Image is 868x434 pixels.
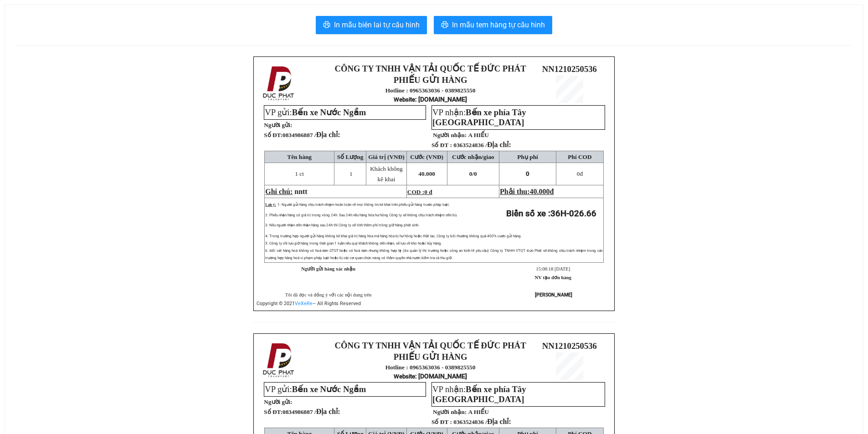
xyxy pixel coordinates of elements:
span: 5: Công ty chỉ lưu giữ hàng trong thời gian 1 tuần nếu quý khách không đến nhận, sẽ lưu về kho ho... [265,241,442,245]
button: printerIn mẫu tem hàng tự cấu hình [434,16,552,34]
span: 0 đ [424,189,432,195]
img: logo [260,341,298,379]
span: 15:08:18 [DATE] [536,266,570,271]
span: Cước nhận/giao [452,153,494,160]
strong: CÔNG TY TNHH VẬN TẢI QUỐC TẾ ĐỨC PHÁT [335,64,526,73]
span: 6: Đối với hàng hoá không có hoá đơn GTGT hoặc có hoá đơn nhưng không hợp lệ (do quản lý thị trườ... [265,249,603,260]
strong: Người gửi: [264,122,292,128]
span: Website [394,96,415,103]
span: 0834986887 / [282,132,340,138]
span: 3: Nếu người nhận đến nhận hàng sau 24h thì Công ty sẽ tính thêm phí trông giữ hàng phát sinh. [265,223,419,227]
span: VP gửi: [265,107,366,117]
span: đ [550,188,554,195]
span: 0363524836 / [453,419,511,425]
strong: Biển số xe : [506,209,596,219]
span: 0/ [469,170,477,177]
strong: Số ĐT: [264,408,340,415]
span: In mẫu tem hàng tự cấu hình [452,19,545,31]
span: A HIẾU [468,132,488,138]
strong: : [DOMAIN_NAME] [394,373,467,380]
strong: Số ĐT: [264,132,340,138]
span: In mẫu biên lai tự cấu hình [334,19,420,31]
span: Bến xe Nước Ngầm [292,384,366,394]
strong: PHIẾU GỬI HÀNG [394,75,467,85]
span: 0 [526,170,529,177]
strong: CÔNG TY TNHH VẬN TẢI QUỐC TẾ ĐỨC PHÁT [335,341,526,350]
a: VeXeRe [295,301,313,306]
span: NN1210250536 [542,64,597,74]
span: 1 ct [295,170,304,177]
span: printer [441,21,448,30]
span: Cước (VNĐ) [410,153,443,160]
strong: Hotline : 0965363036 - 0389825550 [385,87,476,94]
span: Bến xe Nước Ngầm [292,107,366,117]
span: A HIẾU [468,408,488,415]
span: Địa chỉ: [487,141,511,148]
strong: Người nhận: [433,132,467,138]
span: Phải thu: [500,188,554,195]
button: printerIn mẫu biên lai tự cấu hình [316,16,427,34]
span: printer [323,21,330,30]
span: NN1210250536 [542,341,597,351]
span: Phụ phí [517,153,538,160]
span: 0834986887 / [282,408,340,415]
span: Copyright © 2021 – All Rights Reserved [257,301,361,306]
span: Lưu ý: [265,203,276,207]
strong: Số ĐT : [431,419,452,425]
span: 1 [349,170,353,177]
span: 36H-026.66 [550,209,596,219]
span: Ghi chú: [265,188,293,195]
strong: [PERSON_NAME] [535,292,572,298]
span: 40.000 [530,188,550,195]
span: Khách không kê khai [370,165,402,183]
span: Địa chỉ: [487,418,511,425]
span: VP gửi: [265,384,366,394]
span: COD : [407,189,432,195]
span: Bến xe phía Tây [GEOGRAPHIC_DATA] [432,384,526,404]
span: Phí COD [568,153,591,160]
span: 2: Phiếu nhận hàng có giá trị trong vòng 24h. Sau 24h nếu hàng hóa hư hỏng Công ty sẽ không chịu ... [265,213,457,217]
span: Website [394,373,415,380]
span: 0 [577,170,580,177]
span: 1: Người gửi hàng chịu trách nhiệm hoàn toàn về mọi thông tin kê khai trên phiếu gửi hàng trước p... [277,203,450,207]
strong: NV tạo đơn hàng [535,275,571,280]
strong: Người nhận: [433,408,467,415]
strong: Số ĐT : [431,142,452,148]
span: Số Lượng [337,153,364,160]
span: Tên hàng [287,153,312,160]
span: VP nhận: [432,107,526,127]
img: logo [260,64,298,102]
strong: Hotline : 0965363036 - 0389825550 [385,364,476,371]
span: nntt [294,188,307,195]
span: đ [577,170,583,177]
span: 40.000 [418,170,435,177]
span: 4: Trong trường hợp người gửi hàng không kê khai giá trị hàng hóa mà hàng hóa bị hư hỏng hoặc thấ... [265,234,522,238]
span: Bến xe phía Tây [GEOGRAPHIC_DATA] [432,107,526,127]
span: Địa chỉ: [316,408,340,415]
span: 0 [474,170,477,177]
span: Giá trị (VNĐ) [368,153,405,160]
span: Tôi đã đọc và đồng ý với các nội dung trên [285,292,372,297]
strong: Người gửi hàng xác nhận [301,266,355,271]
span: VP nhận: [432,384,526,404]
span: 0363524836 / [453,142,511,148]
strong: PHIẾU GỬI HÀNG [394,352,467,362]
strong: Người gửi: [264,398,292,405]
strong: : [DOMAIN_NAME] [394,96,467,103]
span: Địa chỉ: [316,131,340,138]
